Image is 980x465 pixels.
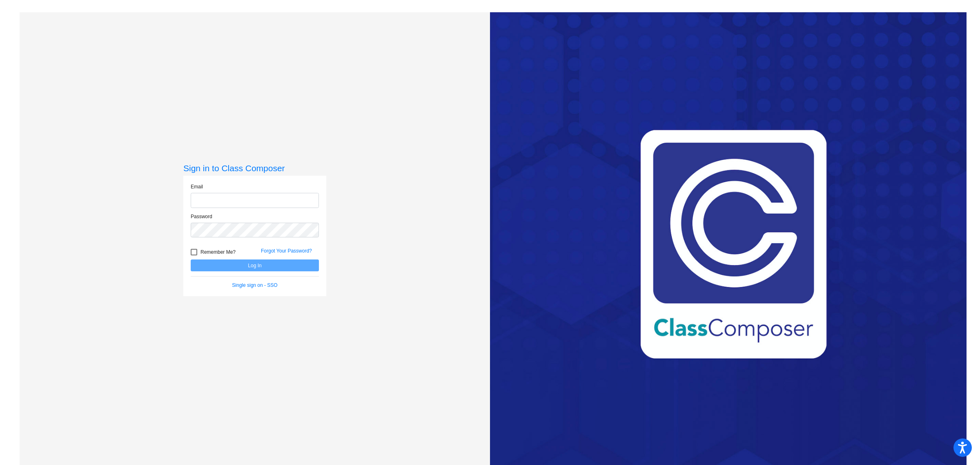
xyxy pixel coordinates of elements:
[200,247,236,257] span: Remember Me?
[191,213,212,220] label: Password
[183,163,326,173] h3: Sign in to Class Composer
[191,259,319,271] button: Log In
[232,282,277,288] a: Single sign on - SSO
[261,248,312,254] a: Forgot Your Password?
[191,183,203,190] label: Email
